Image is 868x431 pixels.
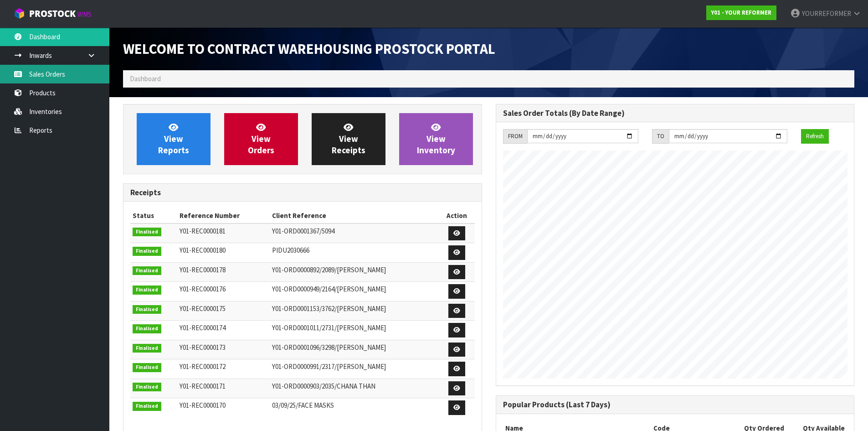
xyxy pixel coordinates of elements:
[272,304,386,313] span: Y01-ORD0001153/3762/[PERSON_NAME]
[130,208,177,223] th: Status
[133,383,161,392] span: Finalised
[180,362,226,371] span: Y01-REC0000172
[77,10,92,19] small: WMS
[272,323,386,332] span: Y01-ORD0001011/2731/[PERSON_NAME]
[272,382,375,390] span: Y01-ORD0000903/2035/CHANA THAN
[332,122,365,156] span: View Receipts
[180,285,226,293] span: Y01-REC0000176
[272,227,334,235] span: Y01-ORD0001367/5094
[133,228,161,237] span: Finalised
[133,324,161,333] span: Finalised
[180,323,226,332] span: Y01-REC0000174
[180,401,226,410] span: Y01-REC0000170
[802,9,851,18] span: YOURREFORMER
[177,208,270,223] th: Reference Number
[130,74,161,83] span: Dashboard
[133,305,161,314] span: Finalised
[399,113,473,165] a: ViewInventory
[180,304,226,313] span: Y01-REC0000175
[133,344,161,353] span: Finalised
[270,208,439,223] th: Client Reference
[14,8,25,19] img: cube-alt.png
[133,286,161,295] span: Finalised
[180,246,226,254] span: Y01-REC0000180
[503,129,527,144] div: FROM
[248,122,274,156] span: View Orders
[137,113,211,165] a: ViewReports
[133,266,161,275] span: Finalised
[123,40,495,58] span: Welcome to Contract Warehousing ProStock Portal
[133,363,161,372] span: Finalised
[503,400,847,409] h3: Popular Products (Last 7 Days)
[312,113,385,165] a: ViewReceipts
[180,343,226,352] span: Y01-REC0000173
[503,109,847,118] h3: Sales Order Totals (By Date Range)
[130,188,475,197] h3: Receipts
[711,9,771,16] strong: Y01 - YOUR REFORMER
[272,246,309,254] span: PIDU2030666
[652,129,669,144] div: TO
[272,362,386,371] span: Y01-ORD0000991/2317/[PERSON_NAME]
[158,122,189,156] span: View Reports
[272,285,386,293] span: Y01-ORD0000949/2164/[PERSON_NAME]
[272,343,386,352] span: Y01-ORD0001096/3298/[PERSON_NAME]
[180,265,226,274] span: Y01-REC0000178
[180,227,226,235] span: Y01-REC0000181
[272,265,386,274] span: Y01-ORD0000892/2089/[PERSON_NAME]
[801,129,829,144] button: Refresh
[180,382,226,390] span: Y01-REC0000171
[417,122,455,156] span: View Inventory
[224,113,298,165] a: ViewOrders
[272,401,334,410] span: 03/09/25/FACE MASKS
[439,208,475,223] th: Action
[133,247,161,256] span: Finalised
[133,402,161,411] span: Finalised
[29,8,76,20] span: ProStock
